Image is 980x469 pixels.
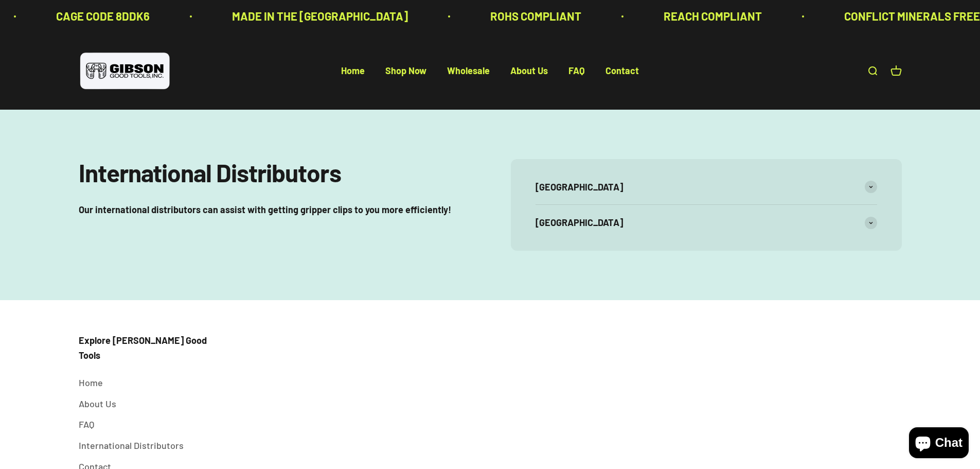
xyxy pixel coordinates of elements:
span: [GEOGRAPHIC_DATA] [536,215,623,230]
p: REACH COMPLIANT [664,7,762,25]
p: MADE IN THE [GEOGRAPHIC_DATA] [232,7,408,25]
a: Contact [605,65,639,77]
summary: [GEOGRAPHIC_DATA] [536,205,877,240]
summary: [GEOGRAPHIC_DATA] [536,169,877,205]
a: Home [79,375,103,390]
a: Shop Now [385,65,426,77]
a: Wholesale [447,65,490,77]
a: FAQ [568,65,585,77]
inbox-online-store-chat: Shopify online store chat [906,427,972,461]
p: ROHS COMPLIANT [490,7,581,25]
strong: Our international distributors can assist with getting gripper clips to you more efficiently! [79,204,451,215]
a: International Distributors [79,438,184,453]
a: Home [341,65,365,77]
p: CONFLICT MINERALS FREE [844,7,980,25]
p: CAGE CODE 8DDK6 [56,7,150,25]
a: About Us [79,396,116,411]
p: Explore [PERSON_NAME] Good Tools [79,333,207,363]
a: FAQ [79,417,94,432]
a: About Us [510,65,548,77]
span: [GEOGRAPHIC_DATA] [536,180,623,195]
h2: International Distributors [79,159,470,186]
